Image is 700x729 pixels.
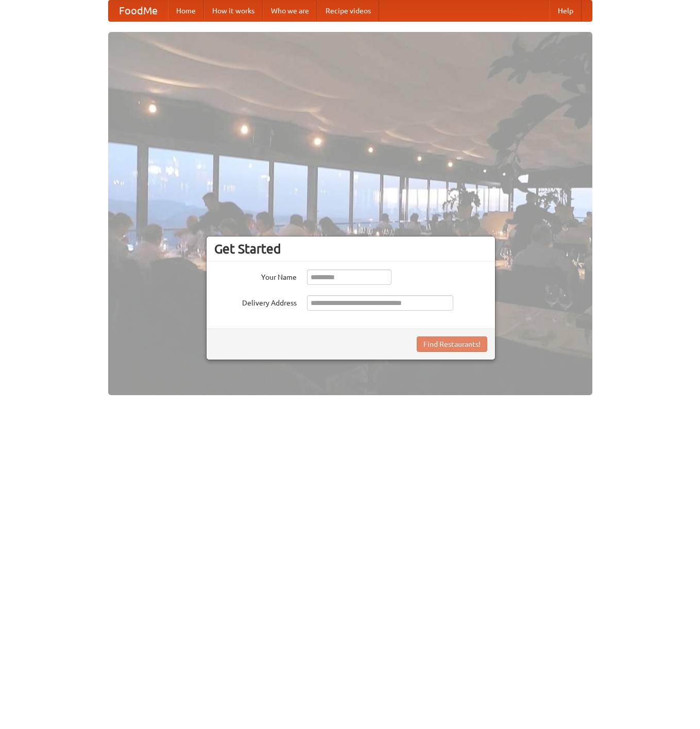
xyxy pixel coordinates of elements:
[204,1,263,21] a: How it works
[317,1,379,21] a: Recipe videos
[214,241,487,257] h3: Get Started
[109,1,168,21] a: FoodMe
[214,269,297,282] label: Your Name
[550,1,582,21] a: Help
[214,295,297,308] label: Delivery Address
[168,1,204,21] a: Home
[417,336,487,352] button: Find Restaurants!
[263,1,317,21] a: Who we are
